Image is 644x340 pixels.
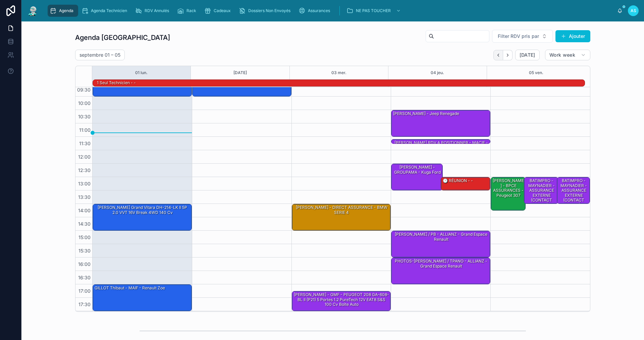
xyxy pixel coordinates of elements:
span: Rack [186,8,196,13]
div: [PERSON_NAME] - GROUPAMA - Kuga ford [391,164,442,190]
span: NE PAS TOUCHER [356,8,391,13]
div: [PERSON_NAME] - DIRECT ASSURANCE - BMW SERIE 4 [293,205,390,216]
span: 09:30 [75,87,92,93]
div: 🕒 RÉUNION - - [441,177,490,190]
div: [PERSON_NAME] - BPCE ASSURANCES - Peugeot 307 [492,178,525,199]
button: Ajouter [555,30,590,42]
span: RDV Annulés [145,8,169,13]
div: BATIMPRO - MAYNADIER - ASSURANCE EXTERNE (CONTACT DIRECT) - [558,178,589,208]
button: 01 lun. [135,66,148,79]
div: [PERSON_NAME] - DIRECT ASSURANCE - BMW SERIE 4 [292,204,391,230]
span: 10:00 [76,100,92,106]
span: Dossiers Non Envoyés [248,8,290,13]
div: GILLOT Thibaut - MAIF - Renault Zoe [94,285,166,291]
a: Rack [175,5,201,17]
div: BATIMPRO - MAYNADIER - ASSURANCE EXTERNE (CONTACT DIRECT) - [525,178,558,208]
div: [PERSON_NAME] / PB - ALLIANZ - Grand espace Renault [392,231,490,242]
span: 17:30 [77,301,92,307]
div: [PERSON_NAME] - BPCE ASSURANCES - Peugeot 307 [491,177,525,210]
div: [PERSON_NAME] Grand Vitara DH-214-LK II 5P 2.0 VVT 16V Break 4WD 140 cv [94,205,191,216]
div: [PERSON_NAME] / PB - ALLIANZ - Grand espace Renault [391,231,490,257]
div: 🕒 RÉUNION - - [442,178,474,184]
span: Assurances [308,8,330,13]
div: [PERSON_NAME] Grand Vitara DH-214-LK II 5P 2.0 VVT 16V Break 4WD 140 cv [93,204,192,230]
a: Agenda Technicien [79,5,132,17]
span: 12:30 [76,167,92,173]
span: [DATE] [520,52,535,58]
button: Back [493,50,503,60]
a: NE PAS TOUCHER [344,5,404,17]
h1: Agenda [GEOGRAPHIC_DATA] [75,33,170,42]
button: Next [503,50,513,60]
span: 15:30 [77,248,92,253]
img: App logo [27,5,39,16]
div: [PERSON_NAME] - GROUPAMA - Kuga ford [392,164,442,175]
a: Dossiers Non Envoyés [237,5,295,17]
span: AS [631,8,636,13]
div: [PERSON_NAME] - Jeep Renegade [392,111,460,117]
div: [PERSON_NAME] - Jeep Renegade [391,110,490,136]
div: BATIMPRO - MAYNADIER - ASSURANCE EXTERNE (CONTACT DIRECT) - [524,177,558,204]
span: 14:00 [76,208,92,213]
div: PHOTOS-[PERSON_NAME] / TPANO - ALLIANZ - Grand espace Renault [392,258,490,269]
div: [PERSON_NAME] - GMF - PEUGEOT 208 GA-608-BL II (P21) 5 Portes 1.2 PureTech 12V EAT8 S&S 100 cv Bo... [293,292,390,307]
button: [DATE] [515,50,540,60]
h2: septembre 01 – 05 [79,52,120,58]
button: [DATE] [233,66,247,79]
a: Cadeaux [202,5,235,17]
span: 16:00 [76,261,92,267]
div: [PERSON_NAME] - GMF - PEUGEOT 208 GA-608-BL II (P21) 5 Portes 1.2 PureTech 12V EAT8 S&S 100 cv Bo... [292,291,391,311]
div: GILLOT Thibaut - MAIF - Renault Zoe [93,285,192,311]
div: [PERSON_NAME] RDV a POSITIONNER - MACIF - PEUGEOT Expert II Tepee 2.0 HDi 16V FAP Combi long 163 cv [392,140,490,156]
button: 04 jeu. [431,66,444,79]
div: BATIMPRO - MAYNADIER - ASSURANCE EXTERNE (CONTACT DIRECT) - [557,177,590,204]
div: PHOTOS-[PERSON_NAME] / TPANO - ALLIANZ - Grand espace Renault [391,258,490,284]
div: [PERSON_NAME] RDV a POSITIONNER - MACIF - PEUGEOT Expert II Tepee 2.0 HDi 16V FAP Combi long 163 cv [391,139,490,146]
span: 11:30 [77,140,92,146]
button: Work week [545,50,590,60]
button: 03 mer. [331,66,346,79]
span: 10:30 [76,114,92,119]
span: 15:00 [77,234,92,240]
span: 16:30 [76,275,92,280]
button: 05 ven. [529,66,543,79]
span: 17:00 [77,288,92,294]
span: Agenda Technicien [91,8,127,13]
span: 11:00 [77,127,92,133]
span: 14:30 [76,221,92,227]
span: Work week [549,52,575,58]
div: scrollable content [44,3,617,18]
span: 13:00 [76,181,92,186]
button: Select Button [492,30,553,43]
a: RDV Annulés [133,5,174,17]
span: Filter RDV pris par [498,33,539,40]
span: 12:00 [76,154,92,160]
span: Agenda [59,8,73,13]
a: Agenda [48,5,78,17]
div: 1 seul technicien - - [96,80,137,86]
span: 13:30 [76,194,92,200]
a: Assurances [297,5,335,17]
span: Cadeaux [214,8,231,13]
